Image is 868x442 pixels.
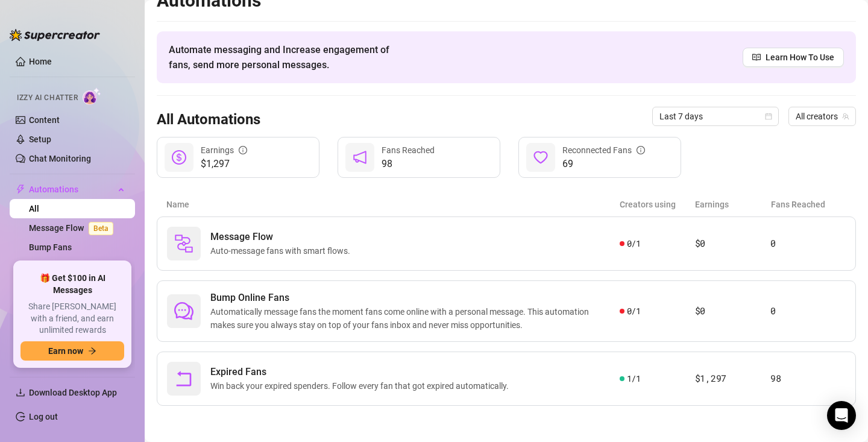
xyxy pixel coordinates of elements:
a: Content [29,115,60,125]
span: comment [174,302,193,321]
span: 0 / 1 [627,237,641,250]
span: thunderbolt [16,185,25,194]
a: Learn How To Use [743,48,844,67]
span: $1,297 [201,157,247,171]
span: 0 / 1 [627,305,641,318]
span: 🎁 Get $100 in AI Messages [20,273,124,296]
a: Bump Fans [29,242,72,252]
article: 0 [770,304,846,318]
span: Learn How To Use [766,51,834,64]
article: $0 [695,236,770,251]
span: Expired Fans [210,365,514,379]
span: rollback [174,369,193,388]
span: info-circle [239,146,247,154]
img: logo-BBDzfeDw.svg [10,29,100,41]
article: 0 [770,236,846,251]
img: AI Chatter [83,87,101,105]
span: Earn now [48,346,83,356]
span: team [842,113,849,120]
span: Download Desktop App [29,388,117,397]
a: Message FlowBeta [29,223,118,233]
span: Share [PERSON_NAME] with a friend, and earn unlimited rewards [20,301,124,336]
button: Earn nowarrow-right [20,341,124,361]
a: All [29,204,39,213]
span: 1 / 1 [627,372,641,385]
a: Setup [29,134,51,144]
span: Win back your expired spenders. Follow every fan that got expired automatically. [210,379,514,393]
span: Bump Online Fans [210,291,620,305]
article: Creators using [620,198,695,211]
article: Fans Reached [771,198,846,211]
span: download [16,388,25,397]
article: Name [166,198,620,211]
a: Home [29,57,52,66]
article: Earnings [695,198,770,211]
article: 98 [770,371,846,386]
span: Automate messaging and Increase engagement of fans, send more personal messages. [169,42,401,72]
img: svg%3e [174,234,193,253]
span: read [752,53,761,62]
span: Beta [89,222,113,235]
article: $1,297 [695,371,770,386]
span: notification [353,150,367,165]
span: 69 [562,157,645,171]
span: 98 [382,157,435,171]
article: $0 [695,304,770,318]
span: Auto-message fans with smart flows. [210,244,355,257]
span: heart [533,150,548,165]
a: Chat Monitoring [29,154,91,163]
span: All creators [796,107,849,125]
div: Open Intercom Messenger [827,401,856,430]
span: info-circle [637,146,645,154]
span: arrow-right [88,347,96,355]
span: Automatically message fans the moment fans come online with a personal message. This automation m... [210,305,620,332]
div: Earnings [201,144,247,157]
h3: All Automations [157,110,260,130]
span: Fans Reached [382,145,435,155]
span: dollar [172,150,186,165]
span: Automations [29,180,115,199]
a: Log out [29,412,58,421]
span: Izzy AI Chatter [17,92,78,104]
div: Reconnected Fans [562,144,645,157]
span: Last 7 days [659,107,772,125]
span: calendar [765,113,772,120]
span: Message Flow [210,230,355,244]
